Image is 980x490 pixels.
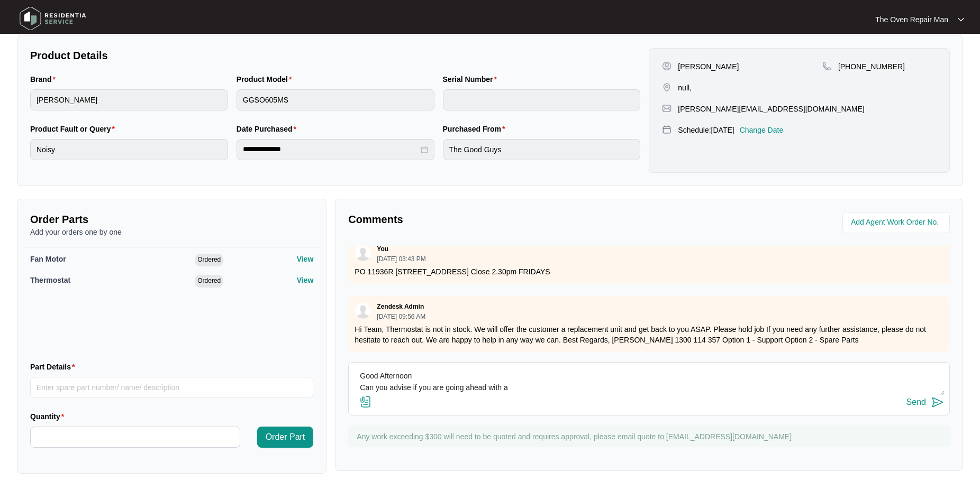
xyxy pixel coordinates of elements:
p: [PHONE_NUMBER] [838,61,905,72]
p: Zendesk Admin [377,302,424,311]
img: send-icon.svg [931,396,944,409]
span: Ordered [195,254,223,266]
label: Date Purchased [237,124,301,134]
input: Brand [30,89,228,110]
span: Thermostat [30,276,70,284]
button: Send [906,395,944,410]
p: Product Details [30,48,640,63]
p: Hi Team, Thermostat is not in stock. We will offer the customer a replacement unit and get back t... [355,324,943,345]
label: Brand [30,74,60,85]
label: Product Model [237,74,296,85]
label: Quantity [30,411,68,422]
p: Order Parts [30,212,313,227]
label: Purchased From [443,124,510,134]
img: map-pin [662,125,672,134]
img: dropdown arrow [958,17,964,22]
p: [PERSON_NAME] [678,61,739,72]
p: View [297,254,314,264]
img: user-pin [662,61,672,71]
p: [PERSON_NAME][EMAIL_ADDRESS][DOMAIN_NAME] [678,104,864,114]
p: null, [678,82,692,93]
input: Part Details [30,377,313,398]
input: Purchased From [443,139,641,160]
span: Order Part [266,431,305,443]
textarea: Good Afternoon Can you advise if you are going ahead with a [354,368,944,395]
p: PO 11936R [STREET_ADDRESS] Close 2.30pm FRIDAYS [355,266,943,277]
input: Date Purchased [243,144,419,155]
span: Fan Motor [30,255,66,263]
input: Product Fault or Query [30,139,228,160]
img: residentia service logo [16,3,90,34]
p: Change Date [740,125,784,135]
p: The Oven Repair Man [875,14,948,25]
p: [DATE] 03:43 PM [377,256,425,262]
input: Product Model [237,89,434,110]
div: Send [906,397,926,407]
p: View [297,275,314,285]
label: Product Fault or Query [30,124,119,134]
input: Add Agent Work Order No. [851,216,943,229]
input: Serial Number [443,89,641,110]
p: Comments [348,212,641,227]
p: Any work exceeding $300 will need to be quoted and requires approval, please email quote to [EMAI... [357,431,945,442]
p: Add your orders one by one [30,227,313,237]
span: Ordered [195,275,223,288]
img: map-pin [662,82,672,92]
input: Quantity [31,427,240,447]
p: Schedule: [DATE] [678,125,734,135]
img: file-attachment-doc.svg [359,395,372,408]
img: user.svg [355,245,371,261]
p: You [377,245,388,253]
img: user.svg [355,303,371,319]
img: map-pin [662,104,672,113]
p: [DATE] 09:56 AM [377,313,425,320]
button: Order Part [257,427,314,448]
img: map-pin [822,61,832,71]
label: Part Details [30,362,79,372]
label: Serial Number [443,74,501,85]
